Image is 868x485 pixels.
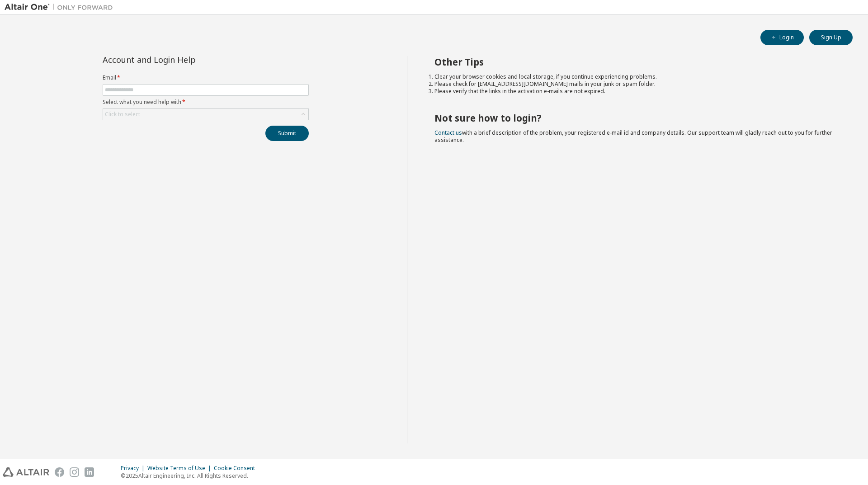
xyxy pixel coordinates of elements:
li: Please check for [EMAIL_ADDRESS][DOMAIN_NAME] mails in your junk or spam folder. [434,80,837,88]
h2: Not sure how to login? [434,112,837,124]
div: Account and Login Help [103,56,268,63]
label: Email [103,74,309,81]
img: altair_logo.svg [3,467,49,477]
img: Altair One [5,3,118,12]
div: Click to select [103,109,308,120]
h2: Other Tips [434,56,837,68]
button: Login [760,30,804,45]
span: with a brief description of the problem, your registered e-mail id and company details. Our suppo... [434,129,832,144]
p: © 2025 Altair Engineering, Inc. All Rights Reserved. [121,472,260,480]
li: Clear your browser cookies and local storage, if you continue experiencing problems. [434,73,837,80]
img: instagram.svg [70,467,79,477]
li: Please verify that the links in the activation e-mails are not expired. [434,88,837,95]
img: linkedin.svg [85,467,94,477]
button: Sign Up [809,30,853,45]
img: facebook.svg [55,467,64,477]
div: Privacy [121,465,147,472]
div: Cookie Consent [214,465,260,472]
button: Submit [265,126,309,141]
a: Contact us [434,129,462,137]
div: Website Terms of Use [147,465,214,472]
label: Select what you need help with [103,99,309,106]
div: Click to select [105,111,140,118]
